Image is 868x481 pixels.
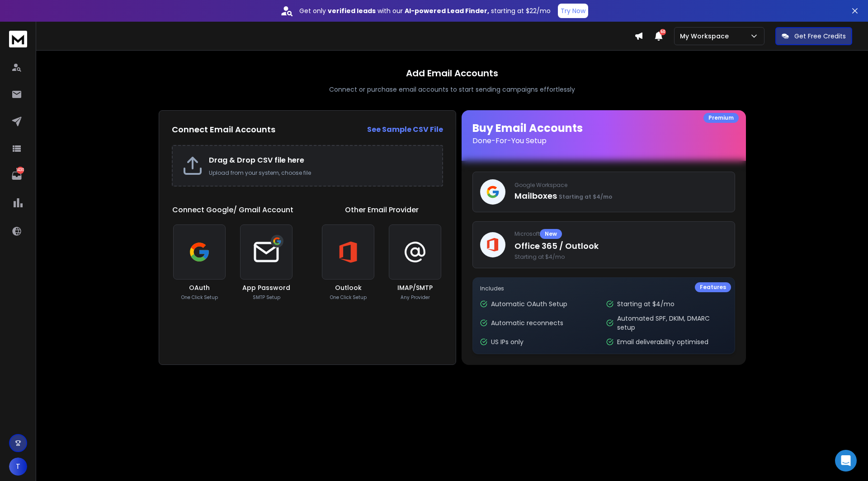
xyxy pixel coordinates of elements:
p: One Click Setup [181,294,218,301]
h1: Other Email Provider [345,205,419,215]
h3: OAuth [189,283,210,292]
p: US IPs only [491,337,524,346]
p: Automated SPF, DKIM, DMARC setup [617,314,727,332]
p: My Workspace [680,32,732,41]
p: Includes [480,285,727,292]
p: Upload from your system, choose file [209,169,433,177]
p: Office 365 / Outlook [514,240,727,252]
span: Starting at $4/mo [559,193,612,201]
a: 1430 [8,167,26,185]
h1: Buy Email Accounts [472,121,735,146]
p: Done-For-You Setup [472,135,735,146]
p: Get only with our starting at $22/mo [299,6,551,15]
p: Email deliverability optimised [617,337,708,346]
h1: Add Email Accounts [406,67,498,79]
div: Premium [703,113,739,123]
div: Open Intercom Messenger [835,450,857,472]
h3: IMAP/SMTP [397,283,433,292]
div: New [540,229,562,239]
p: Try Now [561,6,585,15]
p: Microsoft [514,229,727,239]
button: Try Now [558,4,588,18]
img: logo [9,31,27,47]
h2: Drag & Drop CSV file here [209,155,433,166]
p: SMTP Setup [253,294,280,301]
p: 1430 [17,167,24,174]
p: Mailboxes [514,190,727,202]
p: One Click Setup [330,294,367,301]
button: T [9,458,27,476]
h3: Outlook [335,283,362,292]
strong: AI-powered Lead Finder, [405,6,489,15]
p: Automatic reconnects [491,318,563,327]
h3: App Password [242,283,290,292]
p: Starting at $4/mo [617,299,675,308]
span: Starting at $4/mo [514,253,727,261]
p: Google Workspace [514,182,727,189]
span: 50 [660,29,666,35]
div: Features [695,282,731,292]
h1: Connect Google/ Gmail Account [172,205,293,215]
a: See Sample CSV File [367,124,443,135]
p: Get Free Credits [794,32,846,41]
button: Get Free Credits [775,27,852,45]
p: Any Provider [401,294,430,301]
p: Automatic OAuth Setup [491,299,567,308]
h2: Connect Email Accounts [172,123,275,136]
p: Connect or purchase email accounts to start sending campaigns effortlessly [329,85,575,94]
strong: verified leads [328,6,376,15]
